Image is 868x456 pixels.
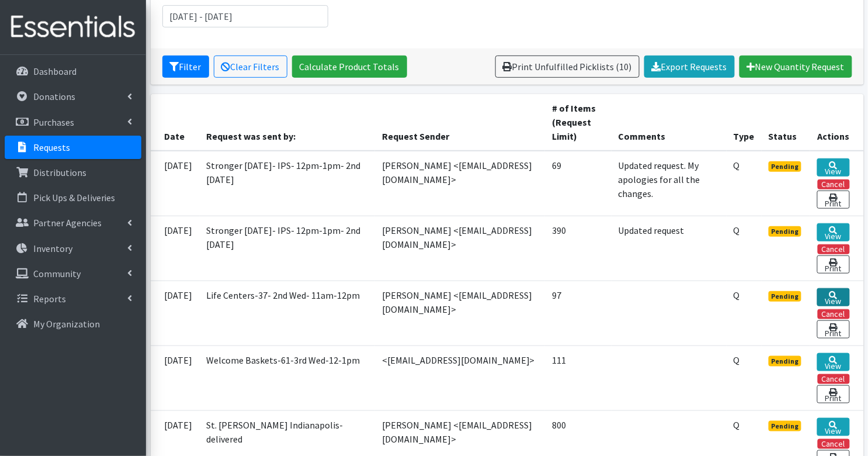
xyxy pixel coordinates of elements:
[817,158,849,177] a: View
[762,94,811,151] th: Status
[151,216,200,281] td: [DATE]
[200,151,375,216] td: Stronger [DATE]- IPS- 12pm-1pm- 2nd [DATE]
[818,309,850,319] button: Cancel
[33,167,86,178] p: Distributions
[33,141,70,153] p: Requests
[33,91,75,102] p: Donations
[33,217,102,229] p: Partner Agencies
[612,216,727,281] td: Updated request
[769,356,802,367] span: Pending
[292,56,407,78] a: Calculate Product Totals
[817,418,849,436] a: View
[5,60,141,83] a: Dashboard
[5,8,141,47] img: HumanEssentials
[162,56,209,78] button: Filter
[5,237,141,260] a: Inventory
[817,191,849,209] a: Print
[612,151,727,216] td: Updated request. My apologies for all the changes.
[734,419,740,431] abbr: Quantity
[817,320,849,338] a: Print
[644,56,735,78] a: Export Requests
[5,287,141,310] a: Reports
[33,116,74,128] p: Purchases
[817,255,849,274] a: Print
[5,211,141,234] a: Partner Agencies
[33,65,77,77] p: Dashboard
[33,192,116,203] p: Pick Ups & Deliveries
[375,281,545,346] td: [PERSON_NAME] <[EMAIL_ADDRESS][DOMAIN_NAME]>
[151,346,200,410] td: [DATE]
[495,56,640,78] a: Print Unfulfilled Picklists (10)
[5,136,141,159] a: Requests
[545,151,612,216] td: 69
[734,289,740,301] abbr: Quantity
[375,151,545,216] td: [PERSON_NAME] <[EMAIL_ADDRESS][DOMAIN_NAME]>
[375,94,545,151] th: Request Sender
[769,291,802,302] span: Pending
[375,216,545,281] td: [PERSON_NAME] <[EMAIL_ADDRESS][DOMAIN_NAME]>
[151,281,200,346] td: [DATE]
[200,94,375,151] th: Request was sent by:
[817,353,849,371] a: View
[5,110,141,134] a: Purchases
[200,281,375,346] td: Life Centers-37- 2nd Wed- 11am-12pm
[214,56,287,78] a: Clear Filters
[612,94,727,151] th: Comments
[33,268,81,279] p: Community
[5,85,141,108] a: Donations
[769,226,802,237] span: Pending
[33,318,100,330] p: My Organization
[739,56,852,78] a: New Quantity Request
[817,385,849,403] a: Print
[810,94,863,151] th: Actions
[545,94,612,151] th: # of Items (Request Limit)
[200,216,375,281] td: Stronger [DATE]- IPS- 12pm-1pm- 2nd [DATE]
[769,161,802,172] span: Pending
[33,243,72,254] p: Inventory
[5,312,141,336] a: My Organization
[818,374,850,384] button: Cancel
[818,179,850,189] button: Cancel
[162,5,328,27] input: January 1, 2011 - December 31, 2011
[200,346,375,410] td: Welcome Baskets-61-3rd Wed-12-1pm
[817,288,849,306] a: View
[545,216,612,281] td: 390
[769,421,802,431] span: Pending
[727,94,762,151] th: Type
[545,281,612,346] td: 97
[5,186,141,209] a: Pick Ups & Deliveries
[5,262,141,285] a: Community
[817,223,849,241] a: View
[375,346,545,410] td: <[EMAIL_ADDRESS][DOMAIN_NAME]>
[151,151,200,216] td: [DATE]
[818,244,850,254] button: Cancel
[818,439,850,449] button: Cancel
[5,161,141,184] a: Distributions
[545,346,612,410] td: 111
[734,354,740,366] abbr: Quantity
[734,224,740,236] abbr: Quantity
[151,94,200,151] th: Date
[734,160,740,171] abbr: Quantity
[33,293,66,305] p: Reports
